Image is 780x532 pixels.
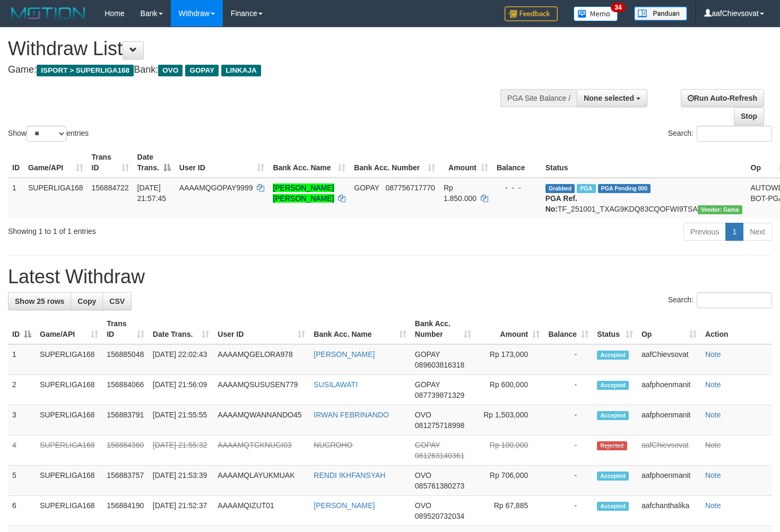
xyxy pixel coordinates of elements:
[541,147,747,178] th: Status
[705,501,721,510] a: Note
[544,466,593,496] td: -
[637,375,701,405] td: aafphoenmanit
[597,441,627,450] span: Rejected
[8,292,71,310] a: Show 25 rows
[102,466,149,496] td: 156883757
[36,344,102,375] td: SUPERLIGA168
[701,314,772,344] th: Action
[584,94,634,102] span: None selected
[15,297,64,306] span: Show 25 rows
[411,314,475,344] th: Bank Acc. Number: activate to sort column ascending
[102,496,149,526] td: 156884190
[668,292,772,308] label: Search:
[92,184,129,192] span: 156884722
[637,314,701,344] th: Op: activate to sort column ascending
[8,126,89,142] label: Show entries
[545,194,577,213] b: PGA Ref. No:
[8,405,36,435] td: 3
[185,65,219,76] span: GOPAY
[597,411,629,420] span: Accepted
[213,344,309,375] td: AAAAMQGELORA978
[634,6,687,21] img: panduan.png
[415,501,431,510] span: OVO
[705,441,721,449] a: Note
[36,405,102,435] td: SUPERLIGA168
[500,89,577,107] div: PGA Site Balance /
[149,435,213,466] td: [DATE] 21:55:32
[8,38,509,59] h1: Withdraw List
[102,435,149,466] td: 156884360
[213,405,309,435] td: AAAAMQWANNANDO45
[314,380,358,389] a: SUSILAWATI
[598,184,651,193] span: PGA Pending
[698,205,742,214] span: Vendor URL: https://trx31.1velocity.biz
[415,482,464,490] span: Copy 085761380273 to clipboard
[314,441,352,449] a: NUGROHO
[415,451,464,460] span: Copy 081263140361 to clipboard
[8,65,509,75] h4: Game: Bank:
[102,344,149,375] td: 156885048
[597,351,629,360] span: Accepted
[415,421,464,430] span: Copy 081275718998 to clipboard
[149,405,213,435] td: [DATE] 21:55:55
[102,314,149,344] th: Trans ID: activate to sort column ascending
[734,107,764,125] a: Stop
[475,314,544,344] th: Amount: activate to sort column ascending
[415,441,440,449] span: GOPAY
[314,501,375,510] a: [PERSON_NAME]
[8,466,36,496] td: 5
[213,466,309,496] td: AAAAMQLAYUKMUAK
[597,502,629,511] span: Accepted
[8,5,89,21] img: MOTION_logo.png
[497,182,537,193] div: - - -
[415,391,464,399] span: Copy 087739871329 to clipboard
[415,411,431,419] span: OVO
[158,65,183,76] span: OVO
[611,3,625,12] span: 34
[415,380,440,389] span: GOPAY
[8,435,36,466] td: 4
[597,472,629,481] span: Accepted
[681,89,764,107] a: Run Auto-Refresh
[273,184,334,203] a: [PERSON_NAME] [PERSON_NAME]
[593,314,637,344] th: Status: activate to sort column ascending
[475,496,544,526] td: Rp 67,885
[705,471,721,479] a: Note
[102,375,149,405] td: 156884066
[36,314,102,344] th: Game/API: activate to sort column ascending
[36,466,102,496] td: SUPERLIGA168
[179,184,253,192] span: AAAAMQGOPAY9999
[577,184,595,193] span: Marked by aafphoenmanit
[475,435,544,466] td: Rp 100,000
[415,361,464,369] span: Copy 089603816318 to clipboard
[544,435,593,466] td: -
[221,65,261,76] span: LINKAJA
[8,178,24,219] td: 1
[8,496,36,526] td: 6
[697,292,772,308] input: Search:
[8,222,317,237] div: Showing 1 to 1 of 1 entries
[309,314,410,344] th: Bank Acc. Name: activate to sort column ascending
[475,405,544,435] td: Rp 1,503,000
[350,147,439,178] th: Bank Acc. Number: activate to sort column ascending
[705,350,721,359] a: Note
[175,147,269,178] th: User ID: activate to sort column ascending
[475,375,544,405] td: Rp 600,000
[36,435,102,466] td: SUPERLIGA168
[637,344,701,375] td: aafChievsovat
[705,380,721,389] a: Note
[8,147,24,178] th: ID
[149,496,213,526] td: [DATE] 21:52:37
[725,223,743,241] a: 1
[213,496,309,526] td: AAAAMQIZUT01
[213,314,309,344] th: User ID: activate to sort column ascending
[415,512,464,520] span: Copy 089520732034 to clipboard
[133,147,175,178] th: Date Trans.: activate to sort column descending
[475,466,544,496] td: Rp 706,000
[27,126,66,142] select: Showentries
[314,471,385,479] a: RENDI IKHFANSYAH
[637,466,701,496] td: aafphoenmanit
[37,65,134,76] span: ISPORT > SUPERLIGA168
[149,375,213,405] td: [DATE] 21:56:09
[545,184,575,193] span: Grabbed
